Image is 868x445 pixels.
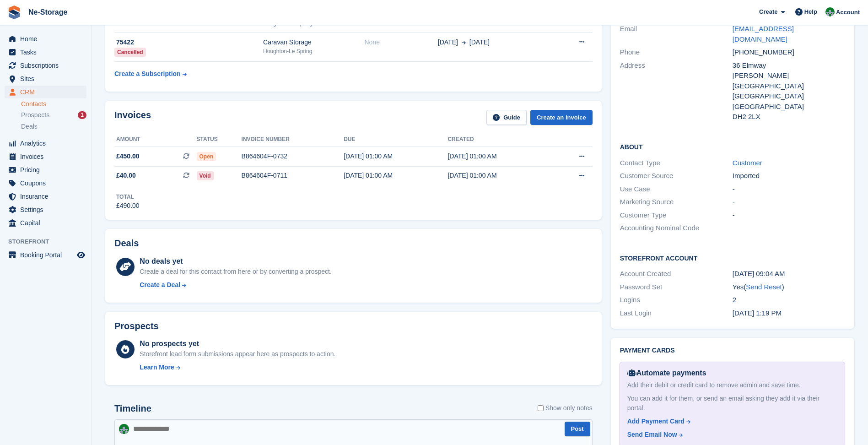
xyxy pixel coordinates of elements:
[20,137,75,150] span: Analytics
[733,71,845,91] div: [PERSON_NAME][GEOGRAPHIC_DATA]
[627,430,677,440] div: Send Email Now
[20,150,75,163] span: Invoices
[25,5,71,20] a: Ne-Storage
[20,46,75,59] span: Tasks
[627,394,837,413] div: You can add it for them, or send an email asking they add it via their portal.
[627,368,837,379] div: Automate payments
[733,102,845,112] div: [GEOGRAPHIC_DATA]
[114,132,197,147] th: Amount
[344,171,447,180] div: [DATE] 01:00 AM
[5,249,86,261] a: menu
[620,282,733,293] div: Password Set
[140,349,335,359] div: Storefront lead form submissions appear here as prospects to action.
[620,308,733,319] div: Last Login
[733,184,845,195] div: -
[140,363,335,372] a: Learn More
[5,150,86,163] a: menu
[5,137,86,150] a: menu
[5,203,86,216] a: menu
[627,417,685,426] div: Add Payment Card
[733,60,845,71] div: 36 Elmway
[114,38,263,47] div: 75422
[5,190,86,203] a: menu
[116,201,140,211] div: £490.00
[20,86,75,98] span: CRM
[620,158,733,168] div: Contact Type
[20,72,75,85] span: Sites
[7,5,21,19] img: stora-icon-8386f47178a22dfd0bd8f6a31ec36ba5ce8667c1dd55bd0f319d3a0aa187defe.svg
[20,163,75,176] span: Pricing
[114,403,151,414] h2: Timeline
[744,283,784,291] span: ( )
[242,171,344,180] div: B864604F-0711
[114,321,159,331] h2: Prospects
[116,171,136,180] span: £40.00
[620,24,733,44] div: Email
[140,280,331,290] a: Create a Deal
[438,38,458,47] span: [DATE]
[733,282,845,293] div: Yes
[119,424,129,434] img: Charlotte Nesbitt
[20,217,75,229] span: Capital
[746,283,782,291] a: Send Reset
[733,171,845,181] div: Imported
[21,110,86,120] a: Prospects 1
[263,38,364,47] div: Caravan Storage
[469,38,490,47] span: [DATE]
[836,8,860,17] span: Account
[21,100,86,109] a: Contacts
[733,159,762,167] a: Customer
[20,177,75,190] span: Coupons
[140,267,331,277] div: Create a deal for this contact from here or by converting a prospect.
[5,163,86,176] a: menu
[447,152,551,161] div: [DATE] 01:00 AM
[733,112,845,122] div: DH2 2LX
[733,269,845,279] div: [DATE] 09:04 AM
[565,422,590,437] button: Post
[620,171,733,181] div: Customer Source
[620,60,733,122] div: Address
[140,256,331,267] div: No deals yet
[620,269,733,279] div: Account Created
[627,380,837,390] div: Add their debit or credit card to remove admin and save time.
[733,91,845,102] div: [GEOGRAPHIC_DATA]
[5,72,86,85] a: menu
[116,193,140,201] div: Total
[116,152,140,161] span: £450.00
[75,250,86,260] a: Preview store
[20,190,75,203] span: Insurance
[804,7,817,16] span: Help
[21,111,49,119] span: Prospects
[733,47,845,58] div: [PHONE_NUMBER]
[114,238,139,249] h2: Deals
[21,122,38,131] span: Deals
[627,417,834,426] a: Add Payment Card
[197,152,216,161] span: Open
[620,223,733,233] div: Accounting Nominal Code
[5,86,86,98] a: menu
[364,38,437,47] div: None
[20,59,75,72] span: Subscriptions
[21,122,86,131] a: Deals
[344,132,447,147] th: Due
[8,237,91,246] span: Storefront
[538,403,593,413] label: Show only notes
[114,110,151,125] h2: Invoices
[140,363,174,372] div: Learn More
[620,47,733,58] div: Phone
[530,110,593,125] a: Create an Invoice
[242,152,344,161] div: B864604F-0732
[20,33,75,45] span: Home
[620,295,733,305] div: Logins
[140,280,180,290] div: Create a Deal
[140,338,335,349] div: No prospects yet
[263,47,364,55] div: Houghton-Le Spring
[620,253,845,262] h2: Storefront Account
[733,295,845,305] div: 2
[447,132,551,147] th: Created
[5,59,86,72] a: menu
[733,309,782,317] time: 2025-04-28 12:19:43 UTC
[733,210,845,221] div: -
[20,249,75,261] span: Booking Portal
[825,7,835,16] img: Charlotte Nesbitt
